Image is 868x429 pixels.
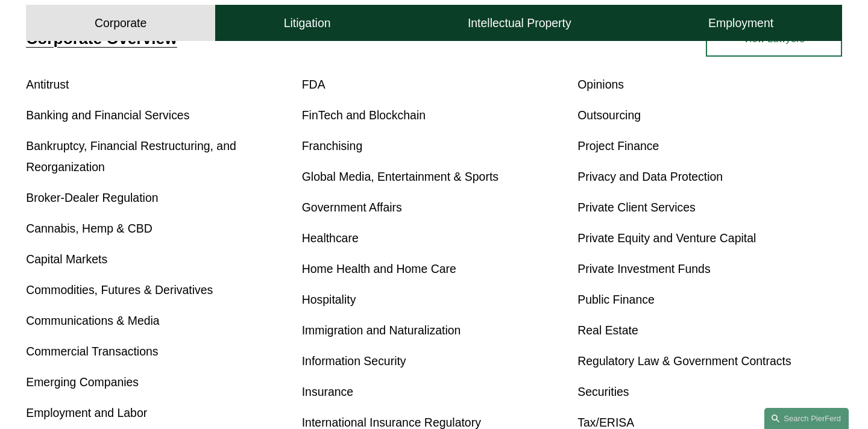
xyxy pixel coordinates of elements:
a: Emerging Companies [26,375,139,389]
a: Hospitality [302,293,356,306]
a: Information Security [302,354,406,368]
a: Banking and Financial Services [26,108,189,122]
a: Corporate Overview [26,30,177,48]
a: Franchising [302,139,362,152]
h4: Intellectual Property [468,16,571,31]
a: Communications & Media [26,314,159,327]
a: Tax/ERISA [577,416,634,429]
a: Search this site [764,408,849,429]
a: Outsourcing [577,108,641,122]
a: Government Affairs [302,201,402,214]
a: Home Health and Home Care [302,262,456,275]
a: Private Equity and Venture Capital [577,231,756,245]
a: International Insurance Regulatory [302,416,481,429]
a: Employment and Labor [26,406,147,419]
a: Commodities, Futures & Derivatives [26,283,213,296]
a: Antitrust [26,78,69,91]
a: Opinions [577,78,624,91]
a: Securities [577,385,629,398]
a: Healthcare [302,231,359,245]
a: Project Finance [577,139,659,152]
a: Private Client Services [577,201,696,214]
a: Insurance [302,385,353,398]
h4: Corporate [95,16,146,31]
a: Global Media, Entertainment & Sports [302,170,498,183]
a: Privacy and Data Protection [577,170,723,183]
a: Public Finance [577,293,655,306]
a: Commercial Transactions [26,345,158,358]
a: Regulatory Law & Government Contracts [577,354,791,368]
a: Private Investment Funds [577,262,710,275]
a: FDA [302,78,325,91]
a: FinTech and Blockchain [302,108,426,122]
a: Real Estate [577,324,638,337]
a: Broker-Dealer Regulation [26,191,158,204]
h4: Litigation [284,16,331,31]
h4: Employment [708,16,773,31]
a: Immigration and Naturalization [302,324,461,337]
a: Capital Markets [26,252,107,266]
a: Bankruptcy, Financial Restructuring, and Reorganization [26,139,236,174]
a: Cannabis, Hemp & CBD [26,222,153,235]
